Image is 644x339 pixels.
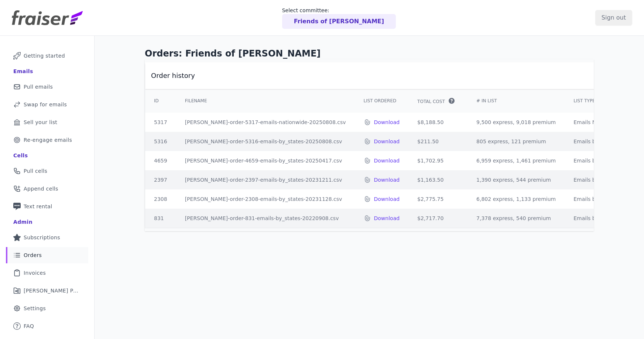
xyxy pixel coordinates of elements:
[467,189,565,209] td: 6,802 express, 1,133 premium
[24,305,46,312] span: Settings
[417,99,445,105] span: Total Cost
[145,209,176,228] td: 831
[145,132,176,151] td: 5316
[6,300,88,316] a: Settings
[6,114,88,130] a: Sell your list
[6,96,88,113] a: Swap for emails
[374,195,400,203] a: Download
[573,157,619,164] span: Emails by 1 State
[467,89,565,113] th: # In List
[408,170,467,189] td: $1,163.50
[24,251,42,259] span: Orders
[595,10,632,25] input: Sign out
[6,132,88,148] a: Re-engage emails
[374,119,400,126] a: Download
[6,48,88,64] a: Getting started
[294,17,384,26] p: Friends of [PERSON_NAME]
[374,215,400,222] a: Download
[374,176,400,184] a: Download
[282,7,396,14] p: Select committee:
[6,265,88,281] a: Invoices
[374,157,400,164] a: Download
[573,138,619,145] span: Emails by 1 State
[24,185,58,192] span: Append cells
[12,10,83,25] img: Fraiser Logo
[145,189,176,209] td: 2308
[467,113,565,132] td: 9,500 express, 9,018 premium
[6,318,88,334] a: FAQ
[24,101,67,108] span: Swap for emails
[176,113,355,132] td: [PERSON_NAME]-order-5317-emails-nationwide-20250808.csv
[6,181,88,197] a: Append cells
[282,7,396,29] a: Select committee: Friends of [PERSON_NAME]
[145,113,176,132] td: 5317
[24,119,57,126] span: Sell your list
[6,247,88,263] a: Orders
[573,195,619,203] span: Emails by 1 State
[408,151,467,170] td: $1,702.95
[145,170,176,189] td: 2397
[6,79,88,95] a: Pull emails
[13,152,28,159] div: Cells
[176,151,355,170] td: [PERSON_NAME]-order-4659-emails-by_states-20250417.csv
[145,48,594,59] h1: Orders: Friends of [PERSON_NAME]
[408,113,467,132] td: $8,188.50
[6,198,88,215] a: Text rental
[6,163,88,179] a: Pull cells
[6,229,88,246] a: Subscriptions
[24,322,34,330] span: FAQ
[176,89,355,113] th: Filename
[573,119,621,126] span: Emails Nationwide
[13,218,32,226] div: Admin
[24,52,65,59] span: Getting started
[176,209,355,228] td: [PERSON_NAME]-order-831-emails-by_states-20220908.csv
[145,151,176,170] td: 4659
[408,209,467,228] td: $2,717.70
[374,138,400,145] a: Download
[176,132,355,151] td: [PERSON_NAME]-order-5316-emails-by_states-20250808.csv
[176,170,355,189] td: [PERSON_NAME]-order-2397-emails-by_states-20231211.csv
[145,89,176,113] th: ID
[573,176,619,184] span: Emails by 1 State
[467,209,565,228] td: 7,378 express, 540 premium
[408,132,467,151] td: $211.50
[24,83,53,90] span: Pull emails
[13,68,33,75] div: Emails
[176,189,355,209] td: [PERSON_NAME]-order-2308-emails-by_states-20231128.csv
[24,136,72,144] span: Re-engage emails
[467,132,565,151] td: 805 express, 121 premium
[24,234,60,241] span: Subscriptions
[24,287,79,294] span: [PERSON_NAME] Performance
[24,269,46,277] span: Invoices
[6,282,88,299] a: [PERSON_NAME] Performance
[24,167,47,175] span: Pull cells
[467,170,565,189] td: 1,390 express, 544 premium
[355,89,409,113] th: List Ordered
[467,151,565,170] td: 6,959 express, 1,461 premium
[24,203,52,210] span: Text rental
[408,189,467,209] td: $2,775.75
